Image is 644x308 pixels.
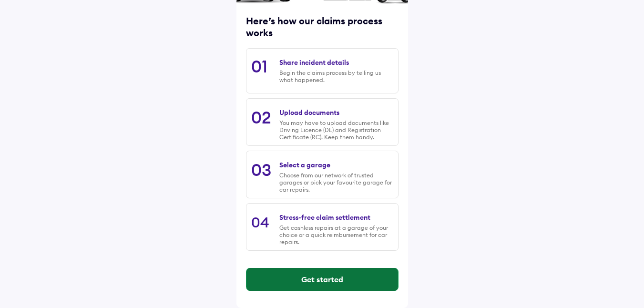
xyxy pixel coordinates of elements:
button: Get started [246,268,398,291]
div: 01 [251,56,267,77]
div: Upload documents [279,108,339,117]
div: 04 [251,213,269,231]
div: 03 [251,159,271,180]
div: Choose from our network of trusted garages or pick your favourite garage for car repairs. [279,172,393,193]
div: 02 [251,107,271,128]
div: Share incident details [279,58,349,67]
div: Select a garage [279,161,330,169]
div: Get cashless repairs at a garage of your choice or a quick reimbursement for car repairs. [279,224,393,246]
div: Stress-free claim settlement [279,213,370,222]
div: You may have to upload documents like Driving Licence (DL) and Registration Certificate (RC). Kee... [279,119,393,141]
div: Begin the claims process by telling us what happened. [279,69,393,83]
